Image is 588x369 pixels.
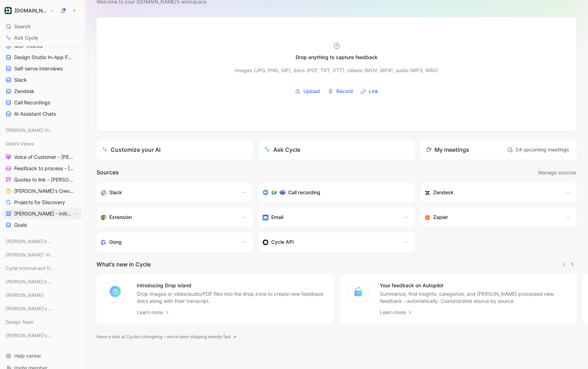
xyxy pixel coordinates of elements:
[14,99,50,106] span: Call Recordings
[14,34,38,42] span: Ask Cycle
[3,236,82,247] div: [PERSON_NAME]'s Views
[5,7,12,14] img: Customer.io
[271,213,283,221] h3: Email
[538,168,576,177] span: Manage sources
[3,303,82,316] div: [PERSON_NAME]'s Views
[14,22,30,31] span: Search
[3,290,82,302] div: [PERSON_NAME]
[6,332,54,339] span: [PERSON_NAME]'s Views
[296,53,378,62] div: Drop anything to capture feedback
[3,351,82,361] div: Help center
[433,213,448,221] h3: Zapier
[3,290,82,300] div: [PERSON_NAME]
[6,238,54,245] span: [PERSON_NAME]'s Views
[3,138,82,230] div: Glen's ViewsVoice of Customer - [PERSON_NAME]Feedback to process - [PERSON_NAME]Quotes to link - ...
[3,330,82,343] div: [PERSON_NAME]'s Views
[292,86,322,97] button: Upload
[102,145,161,154] div: Customize your AI
[3,236,82,249] div: [PERSON_NAME]'s Views
[271,238,294,246] h3: Cycle API
[263,188,405,197] div: Record & transcribe meetings from Zoom, Meet & Teams.
[3,263,82,273] div: Cycle Internal and Tracking
[14,210,72,217] span: [PERSON_NAME] - Initiatives
[14,353,41,359] span: Help center
[3,125,82,138] div: [PERSON_NAME] Views
[380,290,568,305] p: Summarize, find insights, categorize, and [PERSON_NAME] processed new feedback - automatically. C...
[14,76,27,83] span: Slack
[72,210,79,217] button: View actions
[14,199,65,206] span: Projects for Discovery
[3,174,82,185] a: Quotes to link - [PERSON_NAME]
[336,87,353,96] span: Record
[258,140,415,160] button: Ask Cycle
[3,138,82,149] div: Glen's Views
[101,238,234,246] div: Capture feedback from your incoming calls
[263,213,396,221] div: Forward emails to your feedback inbox
[3,330,82,341] div: [PERSON_NAME]'s Views
[6,127,54,134] span: [PERSON_NAME] Views
[3,75,82,85] a: Slack
[288,188,320,197] h3: Call recording
[3,152,82,162] a: Voice of Customer - [PERSON_NAME]
[137,308,170,317] a: Learn more
[426,145,469,154] div: My meetings
[3,303,82,314] div: [PERSON_NAME]'s Views
[369,87,378,96] span: Link
[263,238,396,246] div: Sync customers & send feedback from custom sources. Get inspired by our favorite use case
[3,220,82,230] a: Goals
[97,260,151,269] h2: What’s new in Cycle
[3,86,82,97] a: Zendesk
[425,188,558,197] div: Sync customers and create docs
[3,5,82,119] div: Feedback Streams#product-feedbackAI Assistant InterviewsMCP IntentsDesign Studio In-App FeedbackS...
[6,305,54,312] span: [PERSON_NAME]'s Views
[109,188,122,197] h3: Slack
[3,263,82,276] div: Cycle Internal and Tracking
[3,197,82,208] a: Projects for Discovery
[358,86,381,97] button: Link
[14,165,75,172] span: Feedback to process - [PERSON_NAME]
[538,168,577,177] button: Manage sources
[14,221,27,229] span: Goals
[3,249,82,262] div: [PERSON_NAME]' Views
[137,290,325,305] p: Drop images or video/audio/PDF files into the drop zone to create new feedback docs along with th...
[14,65,63,72] span: Self-serve interviews
[433,188,454,197] h3: Zendesk
[101,188,234,197] div: Sync your customers, send feedback and get updates in Slack
[3,276,82,289] div: [PERSON_NAME]'s Views
[3,97,82,108] a: Call Recordings
[3,63,82,74] a: Self-serve interviews
[3,276,82,287] div: [PERSON_NAME]'s Views
[14,154,74,161] span: Voice of Customer - [PERSON_NAME]
[3,317,82,329] div: Design Team
[14,88,34,95] span: Zendesk
[380,308,413,317] a: Learn more
[325,86,355,97] button: Record
[6,265,55,272] span: Cycle Internal and Tracking
[97,140,253,160] a: Customize your AI
[97,168,119,177] h2: Sources
[303,87,320,96] span: Upload
[97,333,237,340] a: Have a look at Cycle’s changelog – we’ve been shipping weirdly fast
[137,281,325,290] h4: Introducing Drop island
[505,144,571,155] button: 24 upcoming meetings
[425,213,558,221] div: Capture feedback from thousands of sources with Zapier (survey results, recordings, sheets, etc).
[3,21,82,32] div: Search
[3,52,82,63] a: Design Studio In-App Feedback
[3,33,82,43] a: Ask Cycle
[264,145,300,154] div: Ask Cycle
[14,110,56,117] span: AI Assistant Chats
[3,186,82,196] a: [PERSON_NAME]'s Owned Projects
[380,281,568,290] h4: Your feedback on Autopilot
[235,66,438,75] div: Images (JPG, PNG, GIF), docs (PDF, TXT, VTT), videos (MOV, MP4), audio (MP3, WAV)
[507,145,569,154] span: 24 upcoming meetings
[6,140,34,147] span: Glen's Views
[14,176,74,183] span: Quotes to link - [PERSON_NAME]
[14,7,47,14] h1: [DOMAIN_NAME]
[6,251,54,258] span: [PERSON_NAME]' Views
[3,125,82,136] div: [PERSON_NAME] Views
[3,208,82,219] a: [PERSON_NAME] - InitiativesView actions
[3,317,82,327] div: Design Team
[6,278,54,285] span: [PERSON_NAME]'s Views
[3,6,57,16] button: Customer.io[DOMAIN_NAME]
[101,213,234,221] div: Capture feedback from anywhere on the web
